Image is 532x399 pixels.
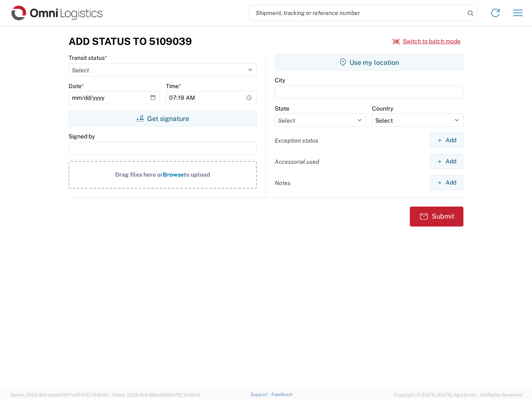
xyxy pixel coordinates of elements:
[251,392,271,397] a: Support
[275,54,463,71] button: Use my location
[430,175,463,190] button: Add
[372,105,393,112] label: Country
[69,110,257,127] button: Get signature
[112,392,200,397] span: Client: 2025.18.0-198a450
[275,158,319,165] label: Accessorial used
[69,133,95,140] label: Signed by
[275,76,285,84] label: City
[249,5,465,21] input: Shipment, tracking or reference number
[271,392,293,397] a: Feedback
[76,392,108,397] span: [DATE] 10:10:00
[275,179,291,187] label: Notes
[275,137,318,144] label: Exception status
[393,34,461,48] button: Switch to batch mode
[163,171,184,178] span: Browse
[69,35,192,47] h3: Add Status to 5109039
[430,154,463,169] button: Add
[410,207,463,227] button: Submit
[184,171,210,178] span: to upload
[69,82,84,90] label: Date
[275,105,289,112] label: State
[69,54,107,62] label: Transit status
[167,392,200,397] span: [DATE] 10:06:13
[166,82,181,90] label: Time
[394,391,522,399] span: Copyright © [DATE]-[DATE] Agistix Inc., All Rights Reserved
[430,133,463,148] button: Add
[10,392,108,397] span: Server: 2025.18.0-a0edd1917ac
[115,171,163,178] span: Drag files here or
